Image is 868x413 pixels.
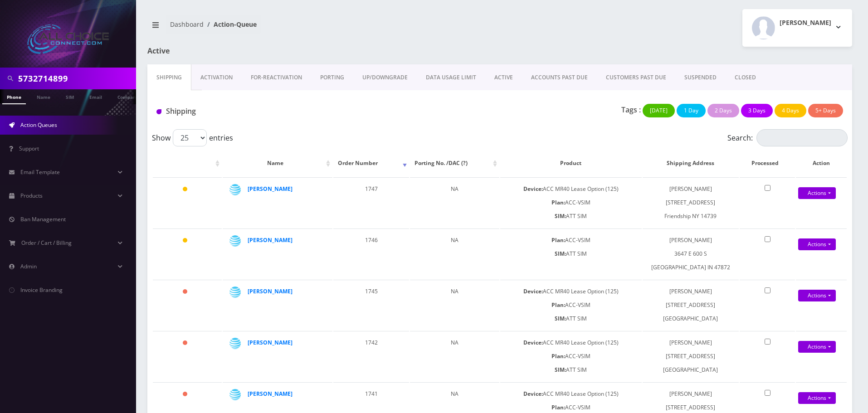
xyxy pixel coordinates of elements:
td: ACC-VSIM ATT SIM [500,228,642,279]
h2: [PERSON_NAME] [780,19,831,27]
button: 3 Days [741,104,773,117]
a: [PERSON_NAME] [248,339,293,346]
a: Dashboard [170,20,204,29]
button: 2 Days [707,104,739,117]
span: Admin [20,262,37,270]
p: Tags : [621,104,641,115]
a: Actions [798,392,836,404]
td: ACC MR40 Lease Option (125) ACC-VSIM ATT SIM [500,331,642,381]
a: CLOSED [726,64,765,91]
span: Order / Cart / Billing [21,239,72,247]
a: [PERSON_NAME] [248,390,293,398]
a: Company [113,89,143,103]
td: ACC MR40 Lease Option (125) ACC-VSIM ATT SIM [500,280,642,330]
b: SIM: [555,366,566,374]
a: Actions [798,238,836,250]
li: Action-Queue [204,19,257,29]
span: Action Queues [20,121,57,129]
a: Activation [191,64,242,91]
button: [PERSON_NAME] [742,9,852,47]
a: ACTIVE [485,64,522,91]
input: Search in Company [18,70,134,87]
b: Plan: [551,301,565,309]
a: Actions [798,187,836,199]
b: Plan: [551,236,565,244]
img: All Choice Connect [27,24,109,54]
td: [PERSON_NAME] 3647 E 600 S [GEOGRAPHIC_DATA] IN 47872 [643,228,739,279]
td: NA [410,280,499,330]
a: SUSPENDED [675,64,726,91]
button: [DATE] [643,104,675,117]
td: ACC MR40 Lease Option (125) ACC-VSIM ATT SIM [500,177,642,228]
th: Name: activate to sort column ascending [223,150,333,176]
nav: breadcrumb [147,15,493,41]
th: Product [500,150,642,176]
a: [PERSON_NAME] [248,185,293,193]
b: Plan: [551,403,565,411]
label: Search: [727,129,848,146]
button: 4 Days [775,104,806,117]
h1: Active [147,47,373,55]
span: Invoice Branding [20,286,63,294]
th: Porting No. /DAC (?): activate to sort column ascending [410,150,499,176]
button: 5+ Days [808,104,843,117]
a: DATA USAGE LIMIT [417,64,485,91]
b: SIM: [555,250,566,258]
b: Device: [523,339,543,346]
a: [PERSON_NAME] [248,287,293,295]
span: Ban Management [20,215,66,223]
th: Shipping Address [643,150,739,176]
img: Shipping [156,109,161,114]
td: 1747 [333,177,409,228]
a: Email [85,89,107,103]
b: SIM: [555,315,566,322]
a: Shipping [147,64,191,91]
a: SIM [61,89,78,103]
b: Device: [523,185,543,193]
a: Actions [798,341,836,353]
b: Device: [523,287,543,295]
td: NA [410,228,499,279]
h1: Shipping [156,107,376,116]
button: 1 Day [677,104,706,117]
td: [PERSON_NAME] [STREET_ADDRESS] [GEOGRAPHIC_DATA] [643,331,739,381]
td: 1742 [333,331,409,381]
td: 1745 [333,280,409,330]
a: CUSTOMERS PAST DUE [597,64,675,91]
select: Showentries [173,129,207,146]
a: FOR-REActivation [242,64,311,91]
a: Actions [798,290,836,301]
b: SIM: [555,212,566,220]
b: Plan: [551,352,565,360]
span: Products [20,192,43,199]
th: Order Number: activate to sort column ascending [333,150,409,176]
input: Search: [756,129,848,146]
b: Device: [523,390,543,398]
th: Action [796,150,847,176]
a: Phone [2,89,26,104]
th: : activate to sort column ascending [153,150,222,176]
a: ACCOUNTS PAST DUE [522,64,597,91]
th: Processed: activate to sort column ascending [740,150,795,176]
td: NA [410,331,499,381]
td: [PERSON_NAME] [STREET_ADDRESS] [GEOGRAPHIC_DATA] [643,280,739,330]
span: Email Template [20,168,60,176]
b: Plan: [551,199,565,206]
a: PORTING [311,64,353,91]
a: Name [32,89,55,103]
span: Support [19,145,39,152]
td: NA [410,177,499,228]
a: UP/DOWNGRADE [353,64,417,91]
td: [PERSON_NAME] [STREET_ADDRESS] Friendship NY 14739 [643,177,739,228]
label: Show entries [152,129,233,146]
td: 1746 [333,228,409,279]
a: [PERSON_NAME] [248,236,293,244]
